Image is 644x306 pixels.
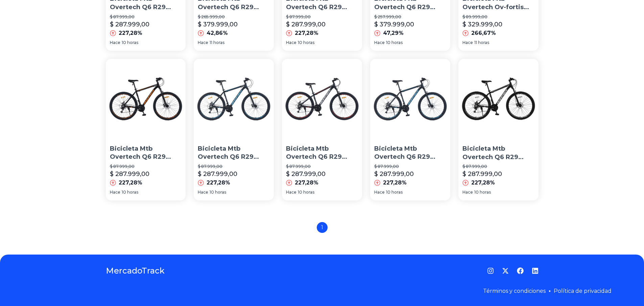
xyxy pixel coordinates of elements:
[462,14,534,20] p: $ 89.999,00
[474,40,489,45] span: 11 horas
[374,40,385,45] span: Hace
[487,267,494,274] a: Instagram
[286,145,358,161] p: Bicicleta Mtb Overtech Q6 R29 Aluminio 21v Freno A Disco Pc Color Negro/rojo/blanco Tamaño Del Cu...
[374,145,446,161] p: Bicicleta Mtb Overtech Q6 R29 Aluminio 21v Freno A Disco Pc Color Negro/azul/azul Tamaño Del Cuad...
[110,20,149,29] p: $ 287.999,00
[386,190,403,195] span: 10 horas
[122,190,138,195] span: 10 horas
[198,20,238,29] p: $ 379.999,00
[483,288,546,294] a: Términos y condiciones
[532,267,539,274] a: LinkedIn
[198,40,208,45] span: Hace
[471,179,495,187] p: 227,28%
[374,190,385,195] span: Hace
[370,59,450,200] a: Bicicleta Mtb Overtech Q6 R29 Aluminio 21v Freno A Disco Pc Color Negro/azul/azul Tamaño Del Cuad...
[110,164,182,169] p: $ 87.999,00
[198,164,270,169] p: $ 87.999,00
[458,59,539,139] img: Bicicleta Mtb Overtech Q6 R29 Aluminio 21v Freno A Disco Pc Color Negro/blanco/blanco Tamaño Del ...
[119,179,142,187] p: 227,28%
[207,29,228,37] p: 42,86%
[198,145,270,161] p: Bicicleta Mtb Overtech Q6 R29 Aluminio 21v Freno A Disco Pc Color Negro/azul/azul Tamaño Del Cuad...
[295,29,318,37] p: 227,28%
[462,169,502,179] p: $ 287.999,00
[110,14,182,20] p: $ 87.999,00
[198,190,208,195] span: Hace
[554,288,612,294] a: Política de privacidad
[462,190,473,195] span: Hace
[110,145,182,161] p: Bicicleta Mtb Overtech Q6 R29 Aluminio 21v Freno A Disco Pc Color Negro/naranja/naranja Tamaño De...
[106,59,186,139] img: Bicicleta Mtb Overtech Q6 R29 Aluminio 21v Freno A Disco Pc Color Negro/naranja/naranja Tamaño De...
[286,164,358,169] p: $ 87.999,00
[198,14,270,20] p: $ 265.999,00
[374,164,446,169] p: $ 87.999,00
[462,145,534,161] p: Bicicleta Mtb Overtech Q6 R29 Aluminio 21v Freno A Disco Pc Color Negro/blanco/blanco Tamaño Del ...
[374,20,414,29] p: $ 379.999,00
[383,179,407,187] p: 227,28%
[386,40,403,45] span: 10 horas
[471,29,496,37] p: 266,67%
[286,190,296,195] span: Hace
[210,40,224,45] span: 11 horas
[462,20,502,29] p: $ 329.999,00
[194,59,274,200] a: Bicicleta Mtb Overtech Q6 R29 Aluminio 21v Freno A Disco Pc Color Negro/azul/azul Tamaño Del Cuad...
[462,40,473,45] span: Hace
[295,179,318,187] p: 227,28%
[106,59,186,200] a: Bicicleta Mtb Overtech Q6 R29 Aluminio 21v Freno A Disco Pc Color Negro/naranja/naranja Tamaño De...
[458,59,539,200] a: Bicicleta Mtb Overtech Q6 R29 Aluminio 21v Freno A Disco Pc Color Negro/blanco/blanco Tamaño Del ...
[282,59,362,200] a: Bicicleta Mtb Overtech Q6 R29 Aluminio 21v Freno A Disco Pc Color Negro/rojo/blanco Tamaño Del Cu...
[122,40,138,45] span: 10 horas
[110,190,120,195] span: Hace
[502,267,509,274] a: Twitter
[298,190,314,195] span: 10 horas
[110,169,149,179] p: $ 287.999,00
[119,29,142,37] p: 227,28%
[370,59,450,139] img: Bicicleta Mtb Overtech Q6 R29 Aluminio 21v Freno A Disco Pc Color Negro/azul/azul Tamaño Del Cuad...
[298,40,314,45] span: 10 horas
[207,179,230,187] p: 227,28%
[286,20,326,29] p: $ 287.999,00
[194,59,274,139] img: Bicicleta Mtb Overtech Q6 R29 Aluminio 21v Freno A Disco Pc Color Negro/azul/azul Tamaño Del Cuad...
[383,29,404,37] p: 47,29%
[374,169,414,179] p: $ 287.999,00
[282,59,362,139] img: Bicicleta Mtb Overtech Q6 R29 Aluminio 21v Freno A Disco Pc Color Negro/rojo/blanco Tamaño Del Cu...
[286,40,296,45] span: Hace
[210,190,226,195] span: 10 horas
[106,265,165,276] a: MercadoTrack
[474,190,491,195] span: 10 horas
[286,14,358,20] p: $ 87.999,00
[462,164,534,169] p: $ 87.999,00
[110,40,120,45] span: Hace
[198,169,237,179] p: $ 287.999,00
[286,169,326,179] p: $ 287.999,00
[374,14,446,20] p: $ 257.999,00
[517,267,524,274] a: Facebook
